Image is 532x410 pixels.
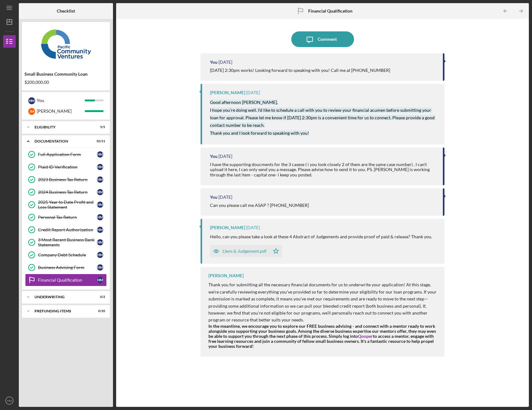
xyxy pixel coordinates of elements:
div: Plaid ID Verification [38,165,97,170]
div: 0 / 10 [94,309,105,313]
div: You [210,195,218,200]
div: H M [97,264,103,271]
a: Financial QualificationHM [25,274,107,286]
a: 2023 Business Tax ReturnHM [25,173,107,186]
a: 3 Most Recent Business Bank StatementsHM [25,236,107,249]
div: 3 Most Recent Business Bank Statements [38,237,97,247]
div: LIens & Judgement.pdf [223,249,266,254]
div: Company Debt Schedule [38,252,97,257]
div: [PERSON_NAME] [210,225,245,230]
div: H M [97,176,103,183]
mark: Good afternoon [PERSON_NAME], I hope you’re doing well. I’d like to schedule a call with you to r... [210,100,436,128]
div: Financial Qualification [38,278,97,283]
img: Product logo [22,25,110,63]
div: You [210,60,218,65]
a: Business Advising FormHM [25,261,107,274]
div: $200,000.00 [24,80,107,85]
div: H M [28,97,35,104]
a: Full Application FormHM [25,148,107,161]
time: 2025-10-08 16:36 [246,225,260,230]
div: [PERSON_NAME] [208,273,244,278]
time: 2025-10-08 17:26 [218,195,232,200]
div: [PERSON_NAME] [210,90,245,95]
div: 5 / 5 [94,125,105,129]
time: 2025-10-08 18:28 [218,154,232,159]
div: H M [97,202,103,208]
div: Can you please call me ASAP ? [PHONE_NUMBER] [210,203,309,208]
a: Qooper [358,333,373,339]
div: Business Advising Form [38,265,97,270]
div: [PERSON_NAME] [37,106,85,116]
a: Plaid ID VerificationHM [25,161,107,173]
text: HM [7,399,12,402]
div: Credit Report Authorization [38,227,97,232]
div: [DATE] 2:30pm works! Looking forward to speaking with you! Call me at [PHONE_NUMBER] [210,68,390,73]
button: Comment [291,31,354,47]
time: 2025-10-11 03:16 [218,60,232,65]
div: Small Business Community Loan [24,72,107,77]
div: You [37,95,85,106]
a: 2025 Year to Date Profit and Loss StatementHM [25,198,107,211]
div: 2025 Year to Date Profit and Loss Statement [38,200,97,210]
strong: In the meantime, we encourage you to explore our FREE business advising - and connect with a ment... [208,323,436,349]
p: Hello, can you please take a look at these 4 Abstract of Judgements and provide proof of paid & r... [210,233,432,240]
a: Company Debt ScheduleHM [25,249,107,261]
a: Credit Report AuthorizationHM [25,224,107,236]
div: H M [97,239,103,245]
div: 0 / 2 [94,295,105,299]
div: H M [97,214,103,220]
div: Personal Tax Return [38,215,97,220]
div: 2024 Business Tax Return [38,190,97,195]
div: Underwriting [35,295,89,299]
div: Documentation [35,139,89,143]
a: 2024 Business Tax ReturnHM [25,186,107,198]
div: Comment [318,31,337,47]
div: J M [28,108,35,115]
div: H M [97,252,103,258]
button: HM [3,394,16,407]
p: Thank you for submitting all the necessary financial documents for us to underwrite your applicat... [208,281,438,323]
time: 2025-10-10 23:30 [246,90,260,95]
b: Financial Qualification [308,8,352,13]
div: You [210,154,218,159]
div: I have the supporting doucments for the 3 casese ( i you look closely 2 of them are the same case... [210,162,437,177]
div: H M [97,164,103,170]
div: Prefunding Items [35,309,89,313]
div: H M [97,151,103,158]
b: Checklist [57,8,75,13]
div: Eligibility [35,125,89,129]
button: LIens & Judgement.pdf [210,245,282,257]
div: Full Application Form [38,152,97,157]
div: H M [97,227,103,233]
div: 10 / 11 [94,139,105,143]
div: 2023 Business Tax Return [38,177,97,182]
div: H M [97,189,103,195]
mark: Thank you and I look forward to speaking with you! [210,130,309,136]
a: Personal Tax ReturnHM [25,211,107,224]
div: H M [97,277,103,283]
